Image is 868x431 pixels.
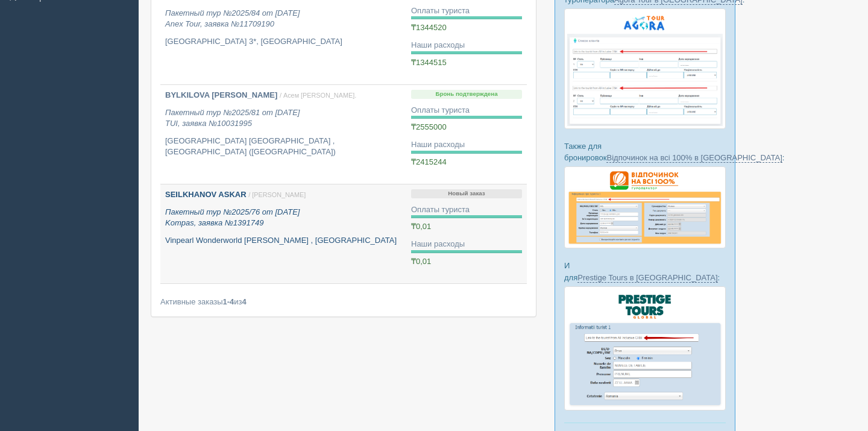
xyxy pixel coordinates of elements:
[411,239,522,250] div: Наши расходы
[242,297,247,306] b: 4
[280,92,356,99] span: / Асем [PERSON_NAME].
[411,23,447,32] span: ₸1344520
[411,157,447,166] span: ₸2415244
[165,207,300,228] i: Пакетный тур №2025/76 от [DATE] Kompas, заявка №1391749
[411,189,522,198] p: Новый заказ
[577,273,717,283] a: Prestige Tours в [GEOGRAPHIC_DATA]
[564,260,726,283] p: И для :
[564,166,726,248] img: otdihnavse100--%D1%84%D0%BE%D1%80%D0%BC%D0%B0-%D0%B1%D1%80%D0%BE%D0%BD%D0%B8%D1%80%D0%BE%D0%B2%D0...
[165,235,401,247] p: Vinpearl Wonderworld [PERSON_NAME] , [GEOGRAPHIC_DATA]
[411,105,522,116] div: Оплаты туриста
[411,222,431,231] span: ₸0,01
[165,8,300,29] i: Пакетный тур №2025/84 от [DATE] Anex Tour, заявка №11709190
[411,40,522,51] div: Наши расходы
[160,85,406,184] a: BYLKILOVA [PERSON_NAME] / Асем [PERSON_NAME]. Пакетный тур №2025/81 от [DATE]TUI, заявка №1003199...
[223,297,234,306] b: 1-4
[606,153,782,163] a: Відпочинок на всі 100% в [GEOGRAPHIC_DATA]
[165,90,277,99] b: BYLKILOVA [PERSON_NAME]
[411,139,522,151] div: Наши расходы
[165,108,300,128] i: Пакетный тур №2025/81 от [DATE] TUI, заявка №10031995
[564,140,726,163] p: Также для бронировок :
[411,5,522,17] div: Оплаты туриста
[160,184,406,283] a: SEILKHANOV ASKAR / [PERSON_NAME] Пакетный тур №2025/76 от [DATE]Kompas, заявка №1391749 Vinpearl ...
[564,8,726,129] img: agora-tour-%D1%84%D0%BE%D1%80%D0%BC%D0%B0-%D0%B1%D1%80%D0%BE%D0%BD%D1%8E%D0%B2%D0%B0%D0%BD%D0%BD%...
[564,286,726,411] img: prestige-tours-booking-form-crm-for-travel-agents.png
[165,36,401,48] p: [GEOGRAPHIC_DATA] 3*, [GEOGRAPHIC_DATA]
[411,90,522,99] p: Бронь подтверждена
[165,136,401,158] p: [GEOGRAPHIC_DATA] [GEOGRAPHIC_DATA] , [GEOGRAPHIC_DATA] ([GEOGRAPHIC_DATA])
[411,257,431,266] span: ₸0,01
[160,296,527,307] div: Активные заказы из
[165,190,247,199] b: SEILKHANOV ASKAR
[248,191,306,198] span: / [PERSON_NAME]
[411,204,522,216] div: Оплаты туриста
[411,58,447,67] span: ₸1344515
[411,122,447,131] span: ₸2555000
